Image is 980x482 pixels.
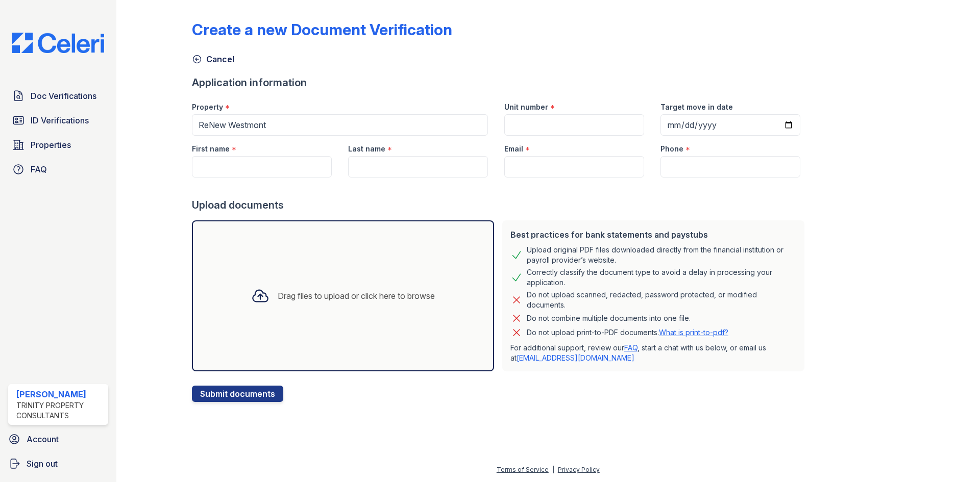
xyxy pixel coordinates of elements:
[192,386,283,402] button: Submit documents
[4,33,112,53] img: CE_Logo_Blue-a8612792a0a2168367f1c8372b55b34899dd931a85d93a1a3d3e32e68fde9ad4.png
[192,53,234,65] a: Cancel
[552,466,554,473] div: |
[660,102,733,112] label: Target move in date
[527,245,796,265] div: Upload original PDF files downloaded directly from the financial institution or payroll provider’...
[517,353,634,362] a: [EMAIL_ADDRESS][DOMAIN_NAME]
[527,290,796,310] div: Do not upload scanned, redacted, password protected, or modified documents.
[510,229,796,241] div: Best practices for bank statements and paystubs
[27,433,59,445] span: Account
[31,163,47,175] span: FAQ
[527,312,691,324] div: Do not combine multiple documents into one file.
[31,139,71,151] span: Properties
[504,102,548,112] label: Unit number
[27,458,58,470] span: Sign out
[278,290,435,302] div: Drag files to upload or click here to browse
[31,114,89,126] span: ID Verifications
[8,135,108,155] a: Properties
[527,267,796,288] div: Correctly classify the document type to avoid a delay in processing your application.
[510,343,796,363] p: For additional support, review our , start a chat with us below, or email us at
[527,327,728,338] p: Do not upload print-to-PDF documents.
[558,466,600,473] a: Privacy Policy
[192,20,452,39] div: Create a new Document Verification
[348,144,385,154] label: Last name
[16,388,104,400] div: [PERSON_NAME]
[192,75,808,90] div: Application information
[624,343,638,352] a: FAQ
[8,110,108,131] a: ID Verifications
[504,144,523,154] label: Email
[192,198,808,212] div: Upload documents
[16,400,104,421] div: Trinity Property Consultants
[660,144,683,154] label: Phone
[8,159,108,180] a: FAQ
[8,86,108,106] a: Doc Verifications
[659,328,728,337] a: What is print-to-pdf?
[497,466,549,473] a: Terms of Service
[4,429,112,449] a: Account
[4,453,112,474] a: Sign out
[192,144,230,154] label: First name
[192,102,223,112] label: Property
[31,90,96,102] span: Doc Verifications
